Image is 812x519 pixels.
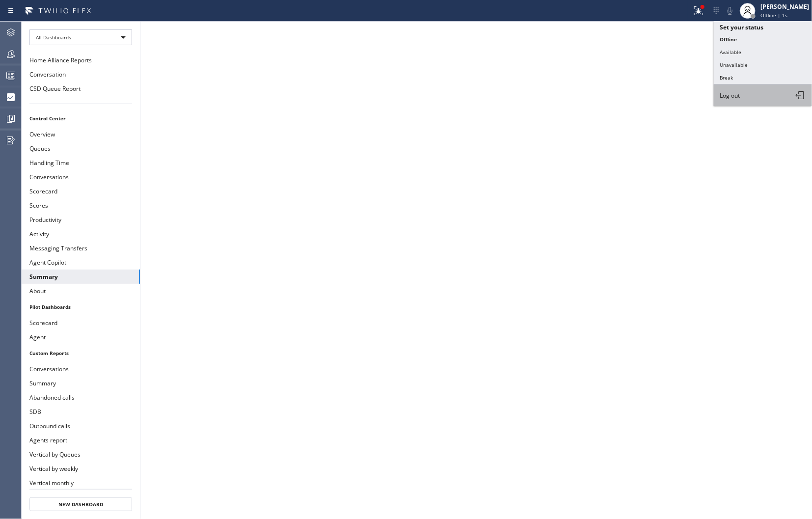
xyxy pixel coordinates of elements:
[22,198,140,213] button: Scores
[22,127,140,141] button: Overview
[22,141,140,156] button: Queues
[22,67,140,82] button: Conversation
[22,390,140,405] button: Abandoned calls
[22,330,140,344] button: Agent
[29,29,132,45] div: All Dashboards
[22,213,140,227] button: Productivity
[22,53,140,67] button: Home Alliance Reports
[760,12,787,19] span: Offline | 1s
[22,447,140,462] button: Vertical by Queues
[22,112,140,125] li: Control Center
[22,462,140,476] button: Vertical by weekly
[22,255,140,270] button: Agent Copilot
[22,170,140,184] button: Conversations
[22,405,140,419] button: SDB
[22,433,140,447] button: Agents report
[22,227,140,241] button: Activity
[22,300,140,313] li: Pilot Dashboards
[29,497,132,511] button: New Dashboard
[22,316,140,330] button: Scorecard
[22,270,140,284] button: Summary
[22,419,140,433] button: Outbound calls
[22,376,140,390] button: Summary
[22,362,140,376] button: Conversations
[22,241,140,255] button: Messaging Transfers
[723,4,737,18] button: Mute
[22,476,140,490] button: Vertical monthly
[22,184,140,198] button: Scorecard
[22,347,140,359] li: Custom Reports
[22,82,140,96] button: CSD Queue Report
[22,284,140,298] button: About
[22,156,140,170] button: Handling Time
[140,22,812,519] iframe: dashboard_9f6bb337dffe
[760,2,809,11] div: [PERSON_NAME]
